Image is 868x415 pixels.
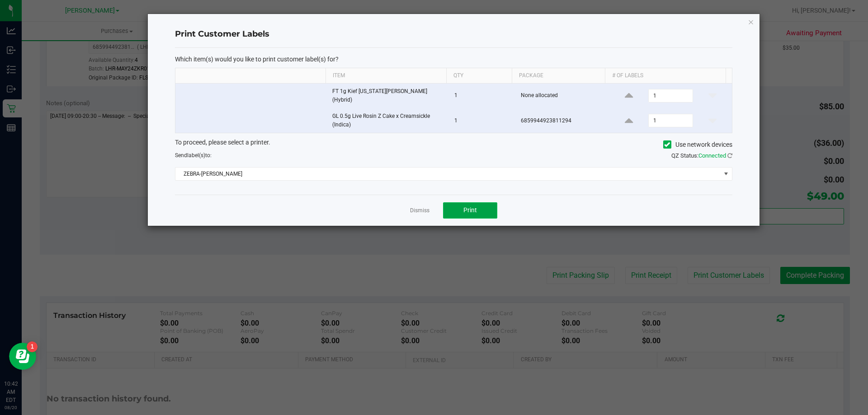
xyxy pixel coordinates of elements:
span: ZEBRA-[PERSON_NAME] [175,168,721,180]
span: Print [463,206,477,214]
label: Use network devices [663,140,732,149]
td: GL 0.5g Live Rosin Z Cake x Creamsickle (Indica) [327,108,449,133]
span: Send to: [175,152,212,159]
iframe: Resource center [9,343,36,370]
th: Package [512,68,605,84]
p: Which item(s) would you like to print customer label(s) for? [175,55,732,63]
td: 1 [449,108,515,133]
td: 1 [449,84,515,108]
a: Dismiss [410,207,429,214]
div: To proceed, please select a printer. [168,138,739,151]
button: Print [443,202,497,219]
td: None allocated [515,84,610,108]
th: Qty [446,68,512,84]
span: QZ Status: [671,152,732,159]
iframe: Resource center unread badge [27,341,38,352]
td: FT 1g Kief [US_STATE][PERSON_NAME] (Hybrid) [327,84,449,108]
th: # of labels [605,68,726,84]
span: label(s) [187,152,205,159]
span: Connected [698,152,726,159]
td: 6859944923811294 [515,108,610,133]
th: Item [325,68,446,84]
h4: Print Customer Labels [175,28,732,40]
